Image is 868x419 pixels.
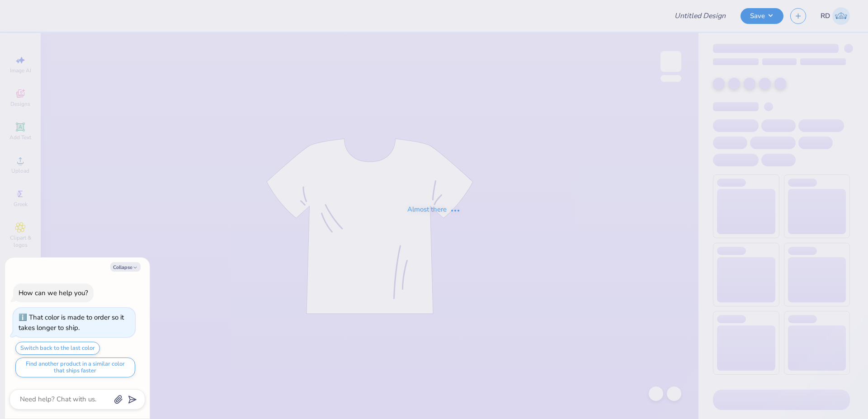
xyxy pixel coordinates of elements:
button: Switch back to the last color [15,342,100,355]
div: That color is made to order so it takes longer to ship. [19,313,124,332]
div: How can we help you? [19,288,88,297]
div: Almost there [407,204,461,215]
button: Find another product in a similar color that ships faster [15,358,135,377]
button: Collapse [110,262,141,272]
